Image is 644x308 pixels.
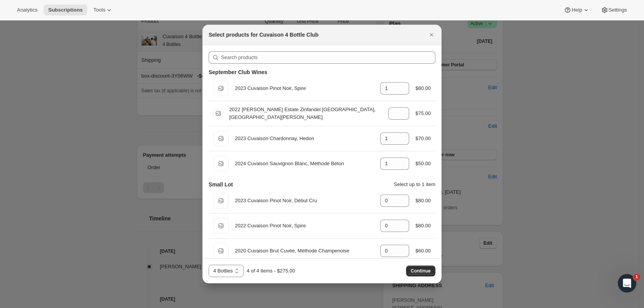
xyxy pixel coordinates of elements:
span: Subscriptions [48,7,83,13]
button: Help [559,5,594,15]
input: Search products [221,51,435,64]
div: $80.00 [415,197,431,205]
div: 2024 Cuvaison Sauvignon Blanc, Méthode Béton [235,160,374,168]
span: 1 [634,274,640,280]
div: $70.00 [415,135,431,142]
div: 2020 Cuvaison Brut Cuvée, Méthode Champenoise [235,247,374,255]
span: Settings [609,7,627,13]
h2: Select products for Cuvaison 4 Bottle Club [209,31,319,39]
div: $50.00 [415,160,431,168]
span: Continue [411,268,431,274]
p: Select up to 1 item [394,181,435,188]
h3: Small Lot [209,181,233,188]
button: Close [426,29,437,40]
div: 2023 Cuvaison Pinot Noir, Spire [235,85,374,92]
div: $80.00 [415,222,431,230]
span: Tools [93,7,105,13]
button: Analytics [12,5,42,15]
h3: September Club Wines [209,68,267,76]
iframe: Intercom live chat [618,274,636,293]
span: Analytics [17,7,37,13]
div: 2023 Cuvaison Chardonnay, Hedon [235,135,374,142]
button: Tools [89,5,118,15]
div: 2023 Cuvaison Pinot Noir, Début Cru [235,197,374,205]
button: Continue [406,266,435,276]
div: $75.00 [415,110,431,117]
span: Help [572,7,582,13]
button: Settings [596,5,632,15]
div: $60.00 [415,247,431,255]
button: Subscriptions [44,5,87,15]
div: 2022 [PERSON_NAME] Estate Zinfandel [GEOGRAPHIC_DATA], [GEOGRAPHIC_DATA][PERSON_NAME] [229,106,382,121]
div: 4 of 4 items - $275.00 [247,267,295,275]
div: 2022 Cuvaison Pinot Noir, Spire [235,222,374,230]
div: $80.00 [415,85,431,92]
